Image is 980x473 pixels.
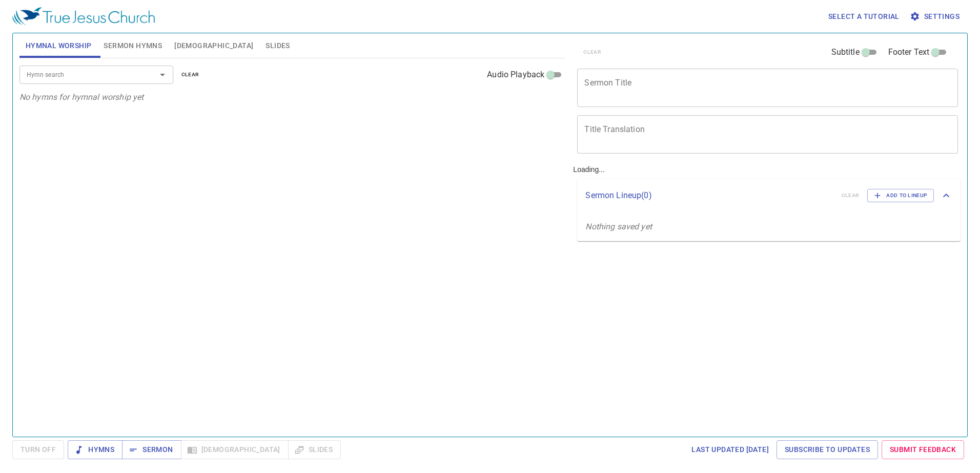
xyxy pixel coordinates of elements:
[777,440,878,459] a: Subscribe to Updates
[890,443,956,456] span: Submit Feedback
[175,69,206,81] button: clear
[266,39,290,52] span: Slides
[824,7,904,26] button: Select a tutorial
[874,191,927,200] span: Add to Lineup
[174,39,253,52] span: [DEMOGRAPHIC_DATA]
[155,68,170,82] button: Open
[130,443,173,456] span: Sermon
[888,46,930,58] span: Footer Text
[828,10,900,23] span: Select a tutorial
[867,189,934,202] button: Add to Lineup
[585,222,652,231] i: Nothing saved yet
[687,440,773,459] a: Last updated [DATE]
[831,46,860,58] span: Subtitle
[908,7,964,26] button: Settings
[122,440,181,459] button: Sermon
[76,443,114,456] span: Hymns
[577,179,961,212] div: Sermon Lineup(0)clearAdd to Lineup
[691,443,769,456] span: Last updated [DATE]
[104,39,162,52] span: Sermon Hymns
[569,29,965,433] div: Loading...
[12,7,155,26] img: True Jesus Church
[181,70,199,79] span: clear
[487,69,544,81] span: Audio Playback
[585,189,833,202] p: Sermon Lineup ( 0 )
[19,92,144,102] i: No hymns for hymnal worship yet
[912,10,959,23] span: Settings
[785,443,870,456] span: Subscribe to Updates
[68,440,122,459] button: Hymns
[26,39,92,52] span: Hymnal Worship
[882,440,964,459] a: Submit Feedback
